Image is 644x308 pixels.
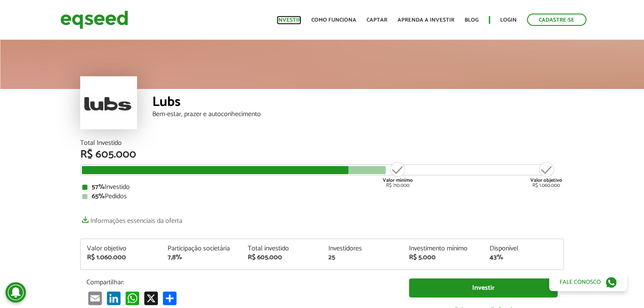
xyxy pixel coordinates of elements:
a: Cadastre-se [527,14,586,26]
div: Valor objetivo [87,245,155,252]
div: Total investido [248,245,316,252]
a: Captar [367,17,387,23]
div: Total Investido [80,140,564,147]
div: R$ 1.060.000 [530,161,562,188]
div: Investidores [328,245,396,252]
a: Investir [277,17,301,23]
div: Lubs [152,95,564,111]
a: WhatsApp [124,291,141,305]
a: X [143,291,160,305]
div: R$ 710.000 [381,161,413,188]
img: EqSeed [60,8,128,31]
a: Aprenda a investir [398,17,454,23]
a: Fale conosco [549,273,627,291]
strong: Valor objetivo [530,176,562,184]
div: R$ 605.000 [80,149,564,160]
strong: Valor mínimo [382,176,412,184]
div: Participação societária [168,245,235,252]
div: 7,8% [168,254,235,261]
div: Disponível [489,245,557,252]
a: Email [87,291,104,305]
p: Compartilhar: [87,278,396,286]
a: Login [500,17,517,23]
div: Investimento mínimo [409,245,477,252]
div: Pedidos [82,193,562,200]
a: LinkedIn [105,291,122,305]
a: Investir [409,278,557,297]
div: R$ 5.000 [409,254,477,261]
strong: 57% [92,181,105,193]
a: Blog [465,17,479,23]
div: Bem-estar, prazer e autoconhecimento [152,111,564,118]
div: 43% [489,254,557,261]
div: 25 [328,254,396,261]
strong: 65% [92,191,105,202]
div: R$ 1.060.000 [87,254,155,261]
div: Investido [82,184,562,191]
div: R$ 605.000 [248,254,316,261]
a: Informações essenciais da oferta [80,213,182,225]
a: Como funciona [311,17,356,23]
a: Compartilhar [161,291,178,305]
